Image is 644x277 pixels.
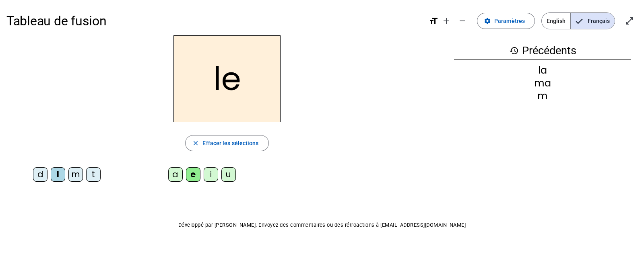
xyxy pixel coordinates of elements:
[438,13,454,29] button: Augmenter la taille de la police
[442,16,451,26] mat-icon: add
[625,16,634,26] mat-icon: open_in_full
[509,46,519,55] mat-icon: history
[204,167,218,182] div: i
[86,167,101,182] div: t
[542,13,570,29] span: English
[454,13,471,29] button: Diminuer la taille de la police
[541,12,615,29] mat-button-toggle-group: Language selection
[571,13,615,29] span: Français
[186,167,200,182] div: e
[202,138,258,148] span: Effacer les sélections
[51,167,65,182] div: l
[429,16,438,26] mat-icon: format_size
[221,167,236,182] div: u
[484,17,491,25] mat-icon: settings
[458,16,467,26] mat-icon: remove
[454,42,631,60] h3: Précédents
[477,13,535,29] button: Paramètres
[6,8,422,34] h1: Tableau de fusion
[454,66,631,75] div: la
[6,220,638,230] p: Développé par [PERSON_NAME]. Envoyez des commentaires ou des rétroactions à [EMAIL_ADDRESS][DOMAI...
[192,140,199,147] mat-icon: close
[168,167,183,182] div: a
[621,13,638,29] button: Entrer en plein écran
[454,78,631,88] div: ma
[454,91,631,101] div: m
[185,135,268,151] button: Effacer les sélections
[68,167,83,182] div: m
[173,35,281,122] h2: le
[494,16,525,26] span: Paramètres
[33,167,47,182] div: d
